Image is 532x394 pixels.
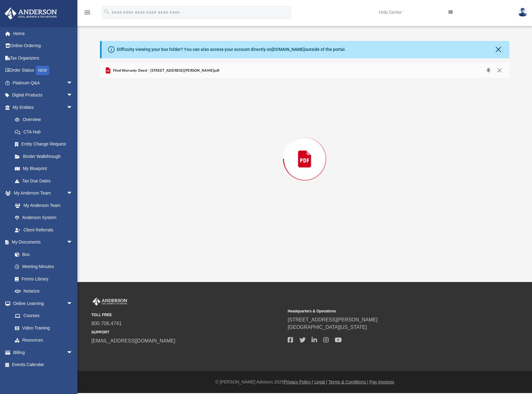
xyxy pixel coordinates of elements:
a: Overview [9,114,82,126]
div: NEW [36,66,49,75]
div: Preview [100,63,509,239]
a: Notarize [9,285,79,298]
a: Tax Due Dates [9,175,82,187]
a: [EMAIL_ADDRESS][DOMAIN_NAME] [91,338,175,343]
small: SUPPORT [91,329,283,335]
img: User Pic [518,8,527,17]
a: Home [4,27,82,40]
div: © [PERSON_NAME] Advisors 2025 [77,379,532,385]
a: Courses [9,310,79,322]
a: Box [9,248,76,261]
img: Anderson Advisors Platinum Portal [91,298,129,306]
a: Forms Library [9,273,76,285]
a: My Documentsarrow_drop_down [4,236,79,248]
a: 800.706.4741 [91,321,122,326]
span: arrow_drop_down [67,297,79,310]
a: Online Ordering [4,40,82,52]
a: [GEOGRAPHIC_DATA][US_STATE] [288,325,367,330]
a: My Anderson Team [9,199,76,212]
a: Tax Organizers [4,52,82,64]
span: arrow_drop_down [67,89,79,102]
i: menu [84,9,91,16]
button: Close [494,66,505,75]
a: Platinum Q&Aarrow_drop_down [4,77,82,89]
span: arrow_drop_down [67,77,79,89]
small: Headquarters & Operations [288,308,480,314]
a: Events Calendar [4,359,82,371]
small: TOLL FREE [91,312,283,318]
a: Anderson System [9,212,79,224]
a: Terms & Conditions | [329,379,368,384]
a: Meeting Minutes [9,261,79,273]
a: Legal | [314,379,327,384]
a: Billingarrow_drop_down [4,346,82,359]
span: arrow_drop_down [67,346,79,359]
a: Video Training [9,322,76,334]
span: Filed Warranty Deed - [STREET_ADDRESS][PERSON_NAME]pdf [112,68,220,74]
a: Client Referrals [9,224,79,236]
a: menu [84,12,91,16]
a: [STREET_ADDRESS][PERSON_NAME] [288,317,377,322]
button: Close [494,45,503,54]
a: Order StatusNEW [4,64,82,77]
div: Difficulty viewing your box folder? You can also access your account directly on outside of the p... [117,46,346,53]
a: Digital Productsarrow_drop_down [4,89,82,101]
img: Anderson Advisors Platinum Portal [3,7,59,20]
a: CTA Hub [9,126,82,138]
a: My Blueprint [9,163,79,175]
a: My Anderson Teamarrow_drop_down [4,187,79,199]
a: [DOMAIN_NAME] [272,47,305,52]
i: search [103,8,110,15]
a: Entity Change Request [9,138,82,150]
span: arrow_drop_down [67,187,79,200]
a: Resources [9,334,79,347]
span: arrow_drop_down [67,101,79,114]
a: My Entitiesarrow_drop_down [4,101,82,114]
a: Online Learningarrow_drop_down [4,297,79,310]
button: Download [483,66,494,75]
a: Privacy Policy | [284,379,313,384]
a: Binder Walkthrough [9,150,82,163]
a: Pay Invoices [369,379,394,384]
span: arrow_drop_down [67,236,79,249]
